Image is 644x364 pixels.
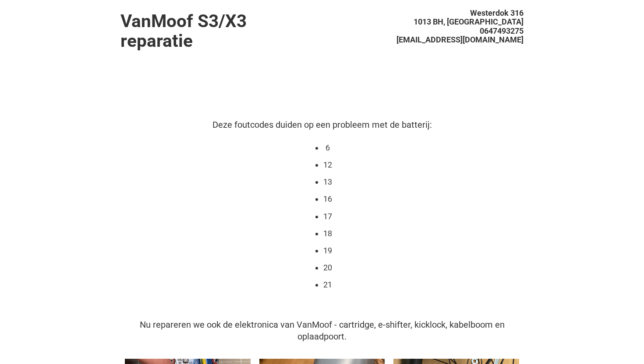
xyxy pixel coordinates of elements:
[323,193,332,205] li: 16
[480,26,524,35] span: 0647493275
[323,159,332,171] li: 12
[212,119,432,130] span: Deze foutcodes duiden op een probleem met de batterij:
[323,142,332,154] li: 6
[396,35,524,44] span: [EMAIL_ADDRESS][DOMAIN_NAME]
[323,245,332,256] li: 19
[323,262,332,273] li: 20
[470,8,524,17] span: Westerdok 316
[120,11,322,50] h1: VanMoof S3/X3 reparatie
[323,228,332,239] li: 18
[323,211,332,222] li: 17
[323,176,332,188] li: 13
[414,17,524,26] span: 1013 BH, [GEOGRAPHIC_DATA]
[140,319,505,342] span: Nu repareren we ook de elektronica van VanMoof - cartridge, e-shifter, kicklock, kabelboom en opl...
[323,279,332,290] li: 21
